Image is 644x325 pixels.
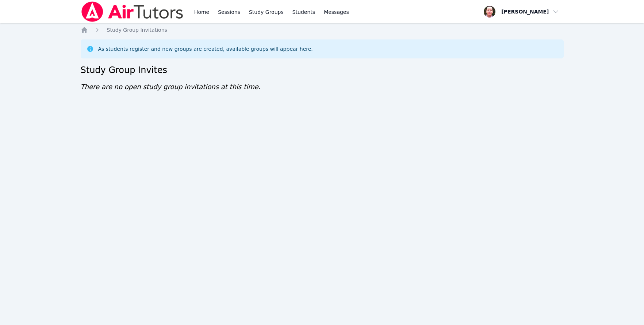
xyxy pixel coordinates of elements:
span: Study Group Invitations [107,27,167,33]
span: Messages [324,8,349,16]
nav: Breadcrumb [81,26,564,34]
img: Air Tutors [81,1,184,22]
span: There are no open study group invitations at this time. [81,83,261,91]
h2: Study Group Invites [81,64,564,76]
div: As students register and new groups are created, available groups will appear here. [98,45,313,53]
a: Study Group Invitations [107,26,167,34]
